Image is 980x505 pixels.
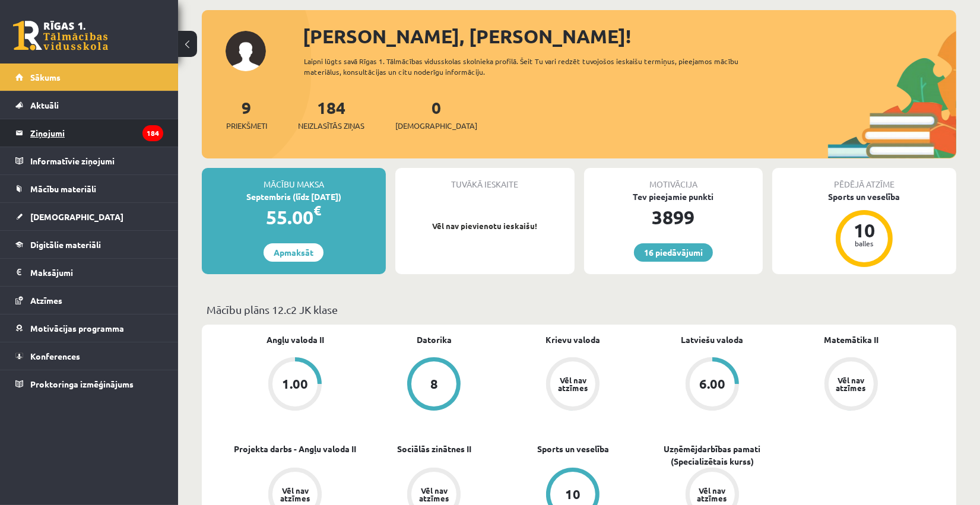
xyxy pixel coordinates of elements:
div: 1.00 [282,377,308,390]
a: Krievu valoda [545,334,600,346]
a: Matemātika II [824,334,878,346]
a: Vēl nav atzīmes [782,357,921,413]
span: Priekšmeti [226,120,267,132]
div: Motivācija [584,168,763,190]
a: Vēl nav atzīmes [503,357,642,413]
i: 184 [142,125,163,141]
a: 6.00 [643,357,782,413]
div: Pēdējā atzīme [772,168,956,190]
div: Vēl nav atzīmes [417,487,451,502]
span: € [313,202,321,219]
a: Proktoringa izmēģinājums [15,370,163,398]
span: Konferences [30,351,80,361]
a: 1.00 [226,357,364,413]
div: Tuvākā ieskaite [395,168,575,190]
a: 9Priekšmeti [226,97,267,132]
a: Sports un veselība [537,443,609,455]
a: Aktuāli [15,91,163,119]
div: Vēl nav atzīmes [278,487,312,502]
div: Sports un veselība [772,190,956,203]
div: [PERSON_NAME], [PERSON_NAME]! [303,22,956,50]
a: Sociālās zinātnes II [397,443,471,455]
span: Proktoringa izmēģinājums [30,379,134,389]
a: Uzņēmējdarbības pamati (Specializētais kurss) [643,443,782,468]
a: Datorika [417,334,452,346]
span: Digitālie materiāli [30,239,101,250]
a: Sports un veselība 10 balles [772,190,956,269]
span: Neizlasītās ziņas [298,120,364,132]
legend: Maksājumi [30,259,163,286]
div: Septembris (līdz [DATE]) [202,190,386,203]
span: [DEMOGRAPHIC_DATA] [30,211,123,222]
div: Tev pieejamie punkti [584,190,763,203]
a: Apmaksāt [264,243,324,262]
div: 8 [430,377,438,390]
span: Sākums [30,72,61,82]
span: Motivācijas programma [30,323,124,334]
span: Aktuāli [30,100,59,110]
a: Projekta darbs - Angļu valoda II [234,443,356,455]
a: 16 piedāvājumi [634,243,713,262]
a: [DEMOGRAPHIC_DATA] [15,203,163,230]
a: Informatīvie ziņojumi [15,147,163,174]
span: [DEMOGRAPHIC_DATA] [395,120,477,132]
legend: Ziņojumi [30,119,163,147]
div: 55.00 [202,203,386,231]
div: 10 [565,488,581,501]
div: Vēl nav atzīmes [835,376,868,392]
a: 184Neizlasītās ziņas [298,97,364,132]
div: 6.00 [699,377,725,390]
p: Mācību plāns 12.c2 JK klase [207,301,952,317]
div: balles [846,240,882,247]
legend: Informatīvie ziņojumi [30,147,163,174]
div: Vēl nav atzīmes [556,376,589,392]
div: 3899 [584,203,763,231]
a: Angļu valoda II [267,334,324,346]
a: Motivācijas programma [15,315,163,342]
div: Vēl nav atzīmes [696,487,729,502]
a: 0[DEMOGRAPHIC_DATA] [395,97,477,132]
a: Digitālie materiāli [15,231,163,258]
a: Sākums [15,63,163,91]
a: Maksājumi [15,259,163,286]
a: 8 [364,357,503,413]
span: Atzīmes [30,295,62,306]
div: 10 [846,221,882,240]
a: Ziņojumi184 [15,119,163,147]
p: Vēl nav pievienotu ieskaišu! [401,220,569,232]
div: Laipni lūgts savā Rīgas 1. Tālmācības vidusskolas skolnieka profilā. Šeit Tu vari redzēt tuvojošo... [304,56,757,77]
a: Atzīmes [15,287,163,314]
a: Mācību materiāli [15,175,163,202]
a: Konferences [15,342,163,370]
div: Mācību maksa [202,168,386,190]
span: Mācību materiāli [30,183,96,194]
a: Latviešu valoda [681,334,743,346]
a: Rīgas 1. Tālmācības vidusskola [13,21,108,50]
